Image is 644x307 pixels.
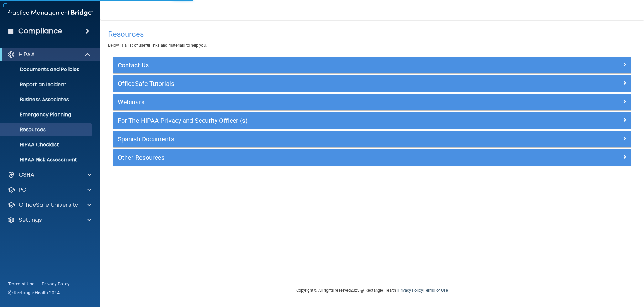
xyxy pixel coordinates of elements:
h5: Spanish Documents [118,136,497,143]
a: OSHA [8,171,91,179]
h4: Resources [108,30,636,38]
p: HIPAA [19,51,35,58]
p: OSHA [19,171,34,179]
p: Documents and Policies [4,66,90,73]
p: Settings [19,216,42,224]
div: Copyright © All rights reserved 2025 @ Rectangle Health | | [258,280,486,300]
a: Terms of Use [424,288,448,293]
p: Resources [4,127,90,133]
p: OfficeSafe University [19,201,78,209]
a: For The HIPAA Privacy and Security Officer (s) [118,116,626,126]
a: PCI [8,186,91,194]
h5: For The HIPAA Privacy and Security Officer (s) [118,117,497,124]
span: Ⓒ Rectangle Health 2024 [8,289,60,296]
a: OfficeSafe Tutorials [118,79,626,89]
p: Report an Incident [4,81,90,88]
h4: Compliance [18,27,62,35]
a: Privacy Policy [42,281,70,287]
h5: Other Resources [118,154,497,161]
a: Contact Us [118,60,626,70]
h5: OfficeSafe Tutorials [118,80,497,87]
h5: Webinars [118,99,497,106]
a: Privacy Policy [398,288,423,293]
span: Below is a list of useful links and materials to help you. [108,43,207,48]
a: HIPAA [8,51,91,58]
a: Terms of Use [8,281,34,287]
a: OfficeSafe University [8,201,91,209]
a: Settings [8,216,91,224]
a: Webinars [118,97,626,107]
a: Spanish Documents [118,134,626,144]
p: Emergency Planning [4,112,90,118]
img: PMB logo [8,7,93,19]
p: PCI [19,186,28,194]
p: HIPAA Checklist [4,142,90,148]
p: Business Associates [4,96,90,103]
p: HIPAA Risk Assessment [4,157,90,163]
h5: Contact Us [118,62,497,69]
a: Other Resources [118,153,626,163]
